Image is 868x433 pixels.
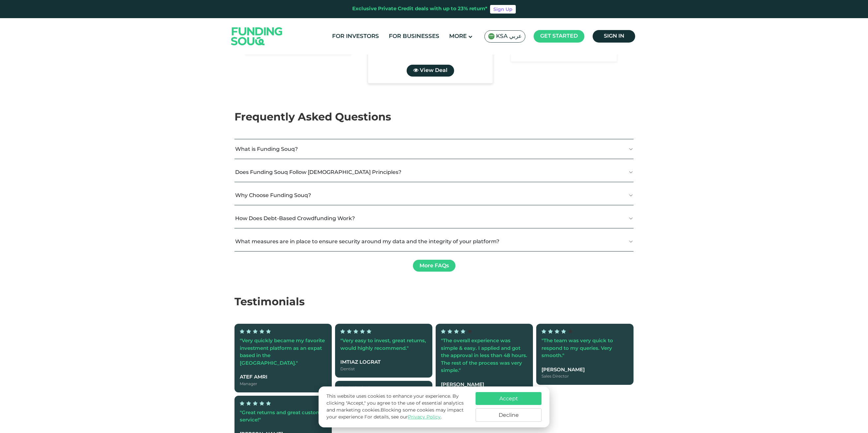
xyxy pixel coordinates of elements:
a: For Investors [330,31,381,42]
a: More FAQs [413,260,455,272]
span: "The team was very quick to respond to my queries. Very smooth." [542,339,613,358]
span: Get started [540,34,578,39]
div: Exclusive Private Credit deals with up to 23% return* [352,5,487,13]
span: "The overall experience was simple & easy. I applied and got the approval in less than 48 hours. ... [441,339,527,373]
span: More [449,34,467,39]
div: [PERSON_NAME] [441,381,528,389]
div: Manager [240,381,326,387]
div: Dentist [340,366,427,372]
button: Does Funding Souq Follow [DEMOGRAPHIC_DATA] Principles? [234,162,634,182]
span: Frequently Asked Questions [234,113,391,123]
a: View Deal [407,65,454,77]
button: What measures are in place to ensure security around my data and the integrity of your platform? [234,232,634,251]
span: "Very easy to invest, great returns, would highly recommend." [340,339,426,351]
div: Imtiaz Lograt [340,359,427,366]
button: How Does Debt-Based Crowdfunding Work? [234,209,634,228]
p: This website uses cookies to enhance your experience. By clicking "Accept," you agree to the use ... [326,393,469,421]
span: "Great returns and great customer service!" [240,411,326,423]
a: For Businesses [387,31,441,42]
span: Testimonials [234,297,305,308]
button: Decline [476,408,542,422]
span: For details, see our . [364,415,442,419]
span: Sign in [604,34,624,39]
button: Accept [476,392,542,405]
span: "Very quickly became my favorite investment platform as an expat based in the [GEOGRAPHIC_DATA]." [240,339,325,366]
div: Sales Director [542,374,628,380]
button: Why Choose Funding Souq? [234,185,634,205]
span: KSA عربي [496,33,522,40]
a: Sign in [593,30,635,43]
div: [PERSON_NAME] [542,366,628,374]
button: What is Funding Souq? [234,139,634,159]
div: Atef Amri [240,374,326,381]
img: SA Flag [488,33,495,40]
span: Blocking some cookies may impact your experience [326,408,464,419]
span: View Deal [420,68,448,73]
img: Logo [225,19,289,53]
a: Privacy Policy [408,415,441,419]
a: Sign Up [490,5,516,14]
